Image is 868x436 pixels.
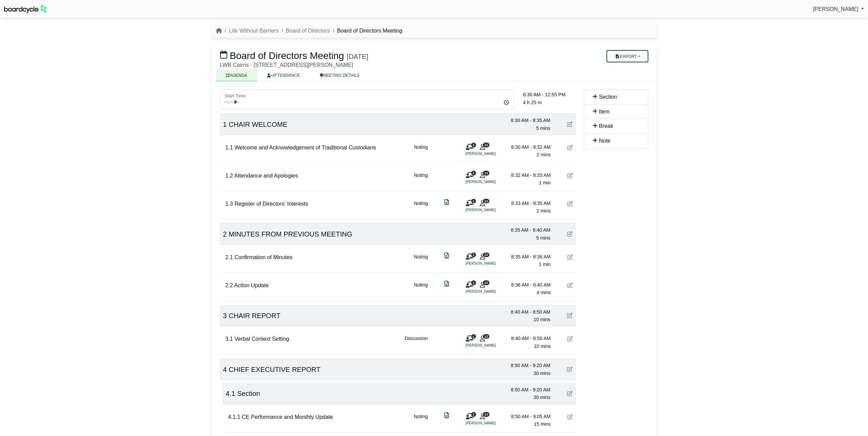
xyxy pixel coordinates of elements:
[471,199,476,203] span: 1
[414,253,428,268] div: Noting
[234,145,376,150] span: Welcome and Acknowledgement of Traditional Custodians
[523,91,576,98] div: 8:30 AM - 12:55 PM
[414,199,428,215] div: Noting
[534,421,551,427] span: 15 mins
[234,282,269,288] span: Action Update
[257,69,310,81] a: ATTENDANCE
[533,395,550,400] span: 30 mins
[310,69,370,81] a: MEETING DETAILS
[242,414,333,420] span: CE Performance and Monthly Update
[471,412,476,416] span: 1
[502,362,551,369] div: 8:50 AM - 9:20 AM
[229,366,320,373] span: CHIEF EXECUTIVE REPORT
[405,335,428,350] div: Discussion
[414,281,428,296] div: Noting
[414,413,428,428] div: Noting
[533,317,550,322] span: 10 mins
[466,342,517,348] li: [PERSON_NAME]
[503,143,551,151] div: 8:30 AM - 8:32 AM
[483,412,489,416] span: 12
[523,100,542,105] span: 4 h 25 m
[466,179,517,185] li: [PERSON_NAME]
[225,173,233,179] span: 1.2
[536,290,551,295] span: 4 mins
[471,334,476,339] span: 1
[230,50,344,61] span: Board of Directors Meeting
[502,386,551,393] div: 8:50 AM - 9:20 AM
[228,414,241,420] span: 4.1.1
[234,173,298,179] span: Attendance and Apologies
[225,201,233,207] span: 1.3
[536,152,551,157] span: 2 mins
[237,390,260,397] span: Section
[225,254,233,260] span: 2.1
[599,123,613,129] span: Break
[347,52,368,61] div: [DATE]
[606,50,648,62] button: Export
[599,138,611,144] span: Note
[414,171,428,187] div: Noting
[813,5,864,14] a: [PERSON_NAME]
[483,143,489,147] span: 12
[534,343,551,349] span: 10 mins
[286,28,330,34] a: Board of Directors
[225,336,233,342] span: 3.1
[483,334,489,339] span: 12
[223,312,227,319] span: 3
[234,254,292,260] span: Confirmation of Minutes
[229,121,287,128] span: CHAIR WELCOME
[536,208,551,214] span: 2 mins
[503,335,551,342] div: 8:40 AM - 8:50 AM
[539,262,551,267] span: 1 min
[813,6,858,12] span: [PERSON_NAME]
[466,289,517,294] li: [PERSON_NAME]
[414,143,428,159] div: Noting
[502,117,551,124] div: 8:30 AM - 8:35 AM
[225,282,233,288] span: 2.2
[330,26,402,35] li: Board of Directors Meeting
[223,366,227,373] span: 4
[503,281,551,289] div: 8:36 AM - 8:40 AM
[225,145,233,150] span: 1.1
[226,390,235,397] span: 4.1
[471,253,476,257] span: 1
[229,312,280,319] span: CHAIR REPORT
[234,201,308,207] span: Register of Directors’ Interests
[533,371,550,376] span: 30 mins
[466,261,517,266] li: [PERSON_NAME]
[216,69,257,81] a: AGENDA
[234,336,289,342] span: Verbal Context Setting
[483,199,489,203] span: 12
[466,207,517,213] li: [PERSON_NAME]
[483,280,489,285] span: 12
[229,230,352,238] span: MINUTES FROM PREVIOUS MEETING
[503,171,551,179] div: 8:32 AM - 8:33 AM
[229,28,279,34] a: Life Without Barriers
[471,171,476,175] span: 1
[220,62,353,68] span: LWB Cairns - [STREET_ADDRESS][PERSON_NAME]
[599,94,617,100] span: Section
[483,253,489,257] span: 12
[502,226,551,234] div: 8:35 AM - 8:40 AM
[471,143,476,147] span: 1
[502,308,551,316] div: 8:40 AM - 8:50 AM
[536,235,550,241] span: 5 mins
[223,230,227,238] span: 2
[539,180,551,185] span: 1 min
[503,199,551,207] div: 8:33 AM - 8:35 AM
[223,121,227,128] span: 1
[503,253,551,261] div: 8:35 AM - 8:36 AM
[483,171,489,175] span: 12
[216,26,403,35] nav: breadcrumb
[503,413,551,420] div: 8:50 AM - 9:05 AM
[471,280,476,285] span: 1
[466,151,517,157] li: [PERSON_NAME]
[4,5,47,13] img: BoardcycleBlackGreen-aaafeed430059cb809a45853b8cf6d952af9d84e6e89e1f1685b34bfd5cb7d64.svg
[536,125,550,131] span: 5 mins
[466,420,517,426] li: [PERSON_NAME]
[599,109,610,114] span: Item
